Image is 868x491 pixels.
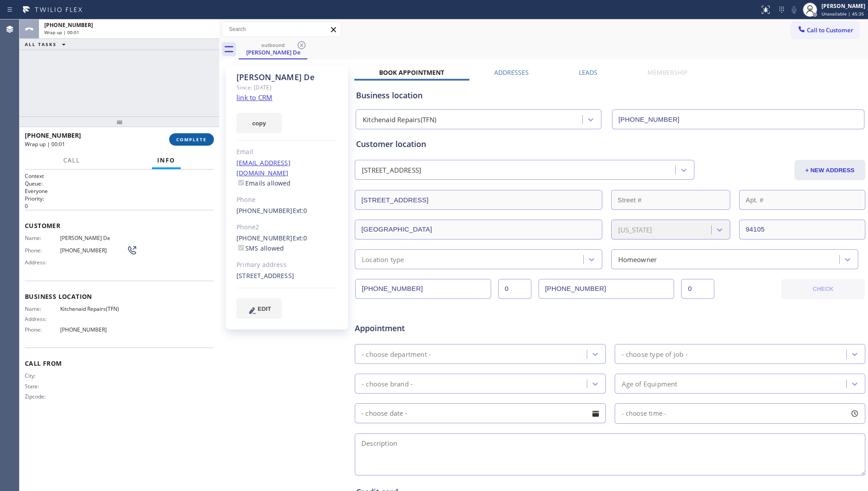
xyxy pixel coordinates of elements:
h2: Queue: [25,180,214,187]
span: Customer [25,221,214,230]
div: [PERSON_NAME] De [240,48,306,56]
span: [PERSON_NAME] De [60,235,127,241]
button: COMPLETE [169,133,214,146]
input: Ext. [498,279,531,299]
span: Address: [25,316,60,322]
div: Customer location [356,138,864,150]
span: Name: [25,305,60,312]
span: Phone: [25,247,60,254]
span: Ext: 0 [293,234,307,242]
input: ZIP [739,220,865,240]
span: Business location [25,292,214,301]
label: Addresses [494,68,529,77]
button: Call to Customer [791,22,859,39]
input: SMS allowed [238,245,244,251]
div: [STREET_ADDRESS] [236,271,338,281]
span: Call [63,156,80,164]
p: Everyone [25,187,214,195]
input: Phone Number [355,279,491,299]
div: Primary address [236,260,338,270]
span: Phone: [25,326,60,333]
div: - choose type of job - [622,349,688,359]
a: link to CRM [236,93,272,102]
input: Phone Number [612,109,865,129]
div: Kitchenaid Repairs(TFN) [363,115,437,125]
h1: Context [25,172,214,180]
h2: Priority: [25,195,214,202]
div: Email [236,147,338,157]
span: City: [25,372,60,379]
span: Zipcode: [25,393,60,400]
span: ALL TASKS [25,41,57,47]
button: EDIT [236,298,282,319]
span: Unavailable | 45:35 [821,11,864,17]
div: Location type [362,254,404,264]
a: [PHONE_NUMBER] [236,234,293,242]
div: - choose brand - [362,379,413,389]
button: Call [58,152,85,169]
span: Wrap up | 00:01 [44,29,79,35]
span: State: [25,383,60,390]
div: Homeowner [618,254,657,264]
input: Address [355,190,602,210]
input: Search [222,22,341,36]
span: Address: [25,259,60,266]
input: Phone Number 2 [539,279,674,299]
span: Call From [25,359,214,367]
div: Phone2 [236,222,338,232]
button: Mute [788,4,800,16]
button: + NEW ADDRESS [794,160,865,180]
button: copy [236,113,282,133]
span: Kitchenaid Repairs(TFN) [60,305,127,312]
input: Apt. # [739,190,865,210]
span: Name: [25,235,60,241]
span: Call to Customer [807,26,853,34]
p: 0 [25,202,214,210]
a: [PHONE_NUMBER] [236,206,293,215]
span: Info [157,156,175,164]
div: Age of Equipment [622,379,678,389]
label: Emails allowed [236,179,291,187]
label: Book Appointment [379,68,444,77]
div: [STREET_ADDRESS] [362,165,421,175]
button: CHECK [781,279,865,299]
div: Phone [236,195,338,205]
span: Ext: 0 [293,206,307,215]
span: Wrap up | 00:01 [25,140,65,148]
div: Since: [DATE] [236,82,338,93]
div: [PERSON_NAME] [821,2,865,10]
div: Sukla De [240,39,306,58]
div: - choose department - [362,349,431,359]
span: COMPLETE [176,136,207,143]
input: - choose date - [355,403,606,423]
input: City [355,220,602,240]
span: Appointment [355,322,524,334]
span: EDIT [258,305,271,312]
input: Street # [611,190,730,210]
label: Membership [647,68,687,77]
button: Info [152,152,181,169]
button: ALL TASKS [19,39,74,50]
div: [PERSON_NAME] De [236,72,338,82]
input: Ext. 2 [681,279,714,299]
span: [PHONE_NUMBER] [60,326,127,333]
span: [PHONE_NUMBER] [60,247,127,254]
input: Emails allowed [238,180,244,186]
label: Leads [579,68,597,77]
a: [EMAIL_ADDRESS][DOMAIN_NAME] [236,159,291,177]
span: - choose time - [622,409,667,418]
div: Business location [356,89,864,101]
span: [PHONE_NUMBER] [25,131,81,139]
span: [PHONE_NUMBER] [44,21,93,29]
div: outbound [240,42,306,48]
label: SMS allowed [236,244,284,252]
